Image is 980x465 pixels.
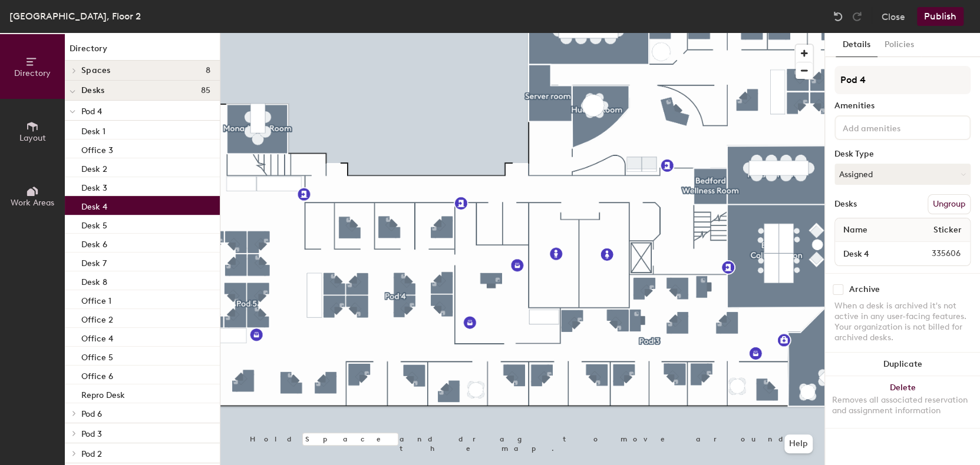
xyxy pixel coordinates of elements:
[928,220,968,241] span: Sticker
[206,66,210,75] span: 8
[11,198,54,208] span: Work Areas
[81,429,102,439] span: Pod 3
[200,86,210,95] span: 85
[81,180,107,193] p: Desk 3
[834,101,971,111] div: Amenities
[837,245,903,262] input: Unnamed desk
[81,293,111,306] p: Office 1
[903,247,968,260] span: 335606
[81,255,107,268] p: Desk 7
[81,449,102,459] span: Pod 2
[81,107,102,117] span: Pod 4
[81,274,107,287] p: Desk 8
[877,33,921,57] button: Policies
[19,133,46,143] span: Layout
[834,150,971,159] div: Desk Type
[917,7,963,26] button: Publish
[81,409,102,419] span: Pod 6
[832,11,844,22] img: Undo
[832,395,973,416] div: Removes all associated reservation and assignment information
[851,11,863,22] img: Redo
[81,123,105,137] p: Desk 1
[836,33,877,57] button: Details
[849,285,880,294] div: Archive
[882,7,905,26] button: Close
[784,434,813,453] button: Help
[81,349,113,363] p: Office 5
[81,368,113,381] p: Office 6
[81,86,104,95] span: Desks
[81,311,113,325] p: Office 2
[81,161,107,174] p: Desk 2
[81,66,111,75] span: Spaces
[834,200,857,209] div: Desks
[81,198,107,212] p: Desk 4
[840,120,946,134] input: Add amenities
[928,194,971,214] button: Ungroup
[65,42,220,61] h1: Directory
[81,142,113,155] p: Office 3
[81,236,107,250] p: Desk 6
[834,301,971,343] div: When a desk is archived it's not active in any user-facing features. Your organization is not bil...
[81,217,107,231] p: Desk 5
[14,68,51,78] span: Directory
[9,9,141,24] div: [GEOGRAPHIC_DATA], Floor 2
[834,164,971,185] button: Assigned
[837,220,873,241] span: Name
[825,353,980,376] button: Duplicate
[81,387,125,400] p: Repro Desk
[825,376,980,428] button: DeleteRemoves all associated reservation and assignment information
[81,330,113,344] p: Office 4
